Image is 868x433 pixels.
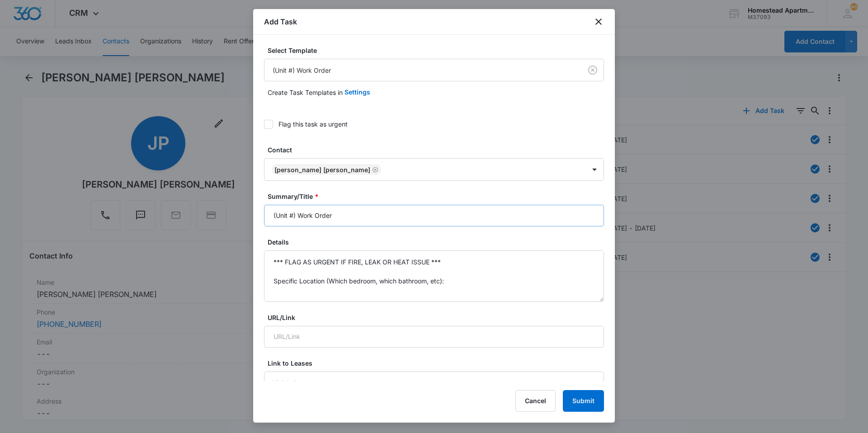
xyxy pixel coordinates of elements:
button: Clear [585,63,600,77]
input: URL/Link [264,326,604,348]
button: Settings [344,81,370,103]
textarea: *** FLAG AS URGENT IF FIRE, LEAK OR HEAT ISSUE *** Specific Location (Which bedroom, which bathro... [264,250,604,302]
label: URL/Link [268,313,608,322]
button: Cancel [515,390,556,412]
div: Remove Jose Perez Jasmin Santillan [370,166,378,173]
button: Submit [563,390,604,412]
h1: Add Task [264,16,297,27]
label: Contact [268,145,608,155]
label: Summary/Title [268,192,608,201]
button: close [593,16,604,27]
input: Summary/Title [264,205,604,226]
div: [PERSON_NAME] [PERSON_NAME] [274,166,370,174]
label: Details [268,237,608,247]
div: Flag this task as urgent [278,119,348,129]
label: Select Template [268,46,608,55]
p: Create Task Templates in [268,88,343,97]
label: Link to Leases [268,358,608,368]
